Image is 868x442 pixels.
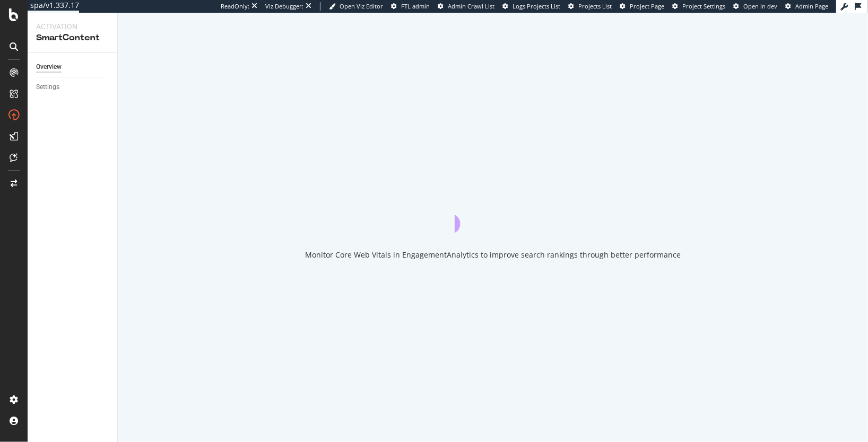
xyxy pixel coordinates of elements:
a: Open Viz Editor [329,2,383,11]
div: Monitor Core Web Vitals in EngagementAnalytics to improve search rankings through better performance [305,250,681,260]
a: Project Page [620,2,664,11]
span: Project Settings [682,2,725,10]
div: SmartContent [36,32,109,44]
a: Admin Crawl List [438,2,494,11]
div: animation [455,195,531,233]
div: Settings [36,82,59,93]
div: Viz Debugger: [265,2,303,11]
a: Overview [36,61,110,73]
span: Open Viz Editor [340,2,383,10]
a: Projects List [568,2,612,11]
a: Project Settings [672,2,725,11]
div: Overview [36,61,62,73]
a: Logs Projects List [502,2,560,11]
a: Settings [36,82,110,93]
a: Open in dev [733,2,777,11]
span: Admin Crawl List [448,2,494,10]
div: ReadOnly: [221,2,249,11]
div: Activation [36,21,109,32]
span: Project Page [630,2,664,10]
span: FTL admin [401,2,430,10]
span: Admin Page [795,2,828,10]
span: Open in dev [743,2,777,10]
a: Admin Page [785,2,828,11]
a: FTL admin [391,2,430,11]
span: Logs Projects List [513,2,560,10]
span: Projects List [578,2,612,10]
